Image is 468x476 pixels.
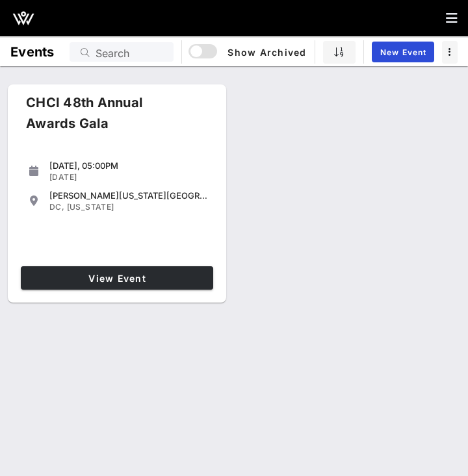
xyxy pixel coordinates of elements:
button: Show Archived [190,40,307,64]
a: New Event [372,42,434,62]
div: [DATE] [49,172,208,182]
h1: Events [10,42,55,62]
span: View Event [26,273,208,284]
span: DC, [49,202,64,212]
a: View Event [21,266,213,290]
span: [US_STATE] [67,202,114,212]
div: [DATE], 05:00PM [49,160,208,171]
span: Show Archived [190,44,306,60]
span: New Event [380,47,426,57]
div: [PERSON_NAME][US_STATE][GEOGRAPHIC_DATA] [49,190,208,201]
div: CHCI 48th Annual Awards Gala [16,92,199,144]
